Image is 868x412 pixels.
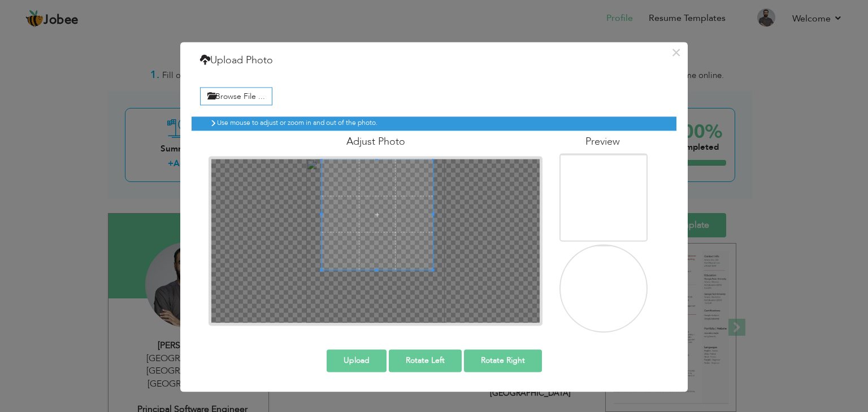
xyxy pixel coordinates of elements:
[209,136,542,148] h4: Adjust Photo
[200,53,273,68] h4: Upload Photo
[548,154,658,285] img: e28281b7-7190-4bf7-9e6d-4da9c8b69f85
[389,349,462,372] button: Rotate Left
[559,136,645,148] h4: Preview
[667,44,685,62] button: ×
[548,245,658,376] img: e28281b7-7190-4bf7-9e6d-4da9c8b69f85
[200,88,272,105] label: Browse File ...
[217,119,653,127] h6: Use mouse to adjust or zoom in and out of the photo.
[464,349,542,372] button: Rotate Right
[327,349,387,372] button: Upload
